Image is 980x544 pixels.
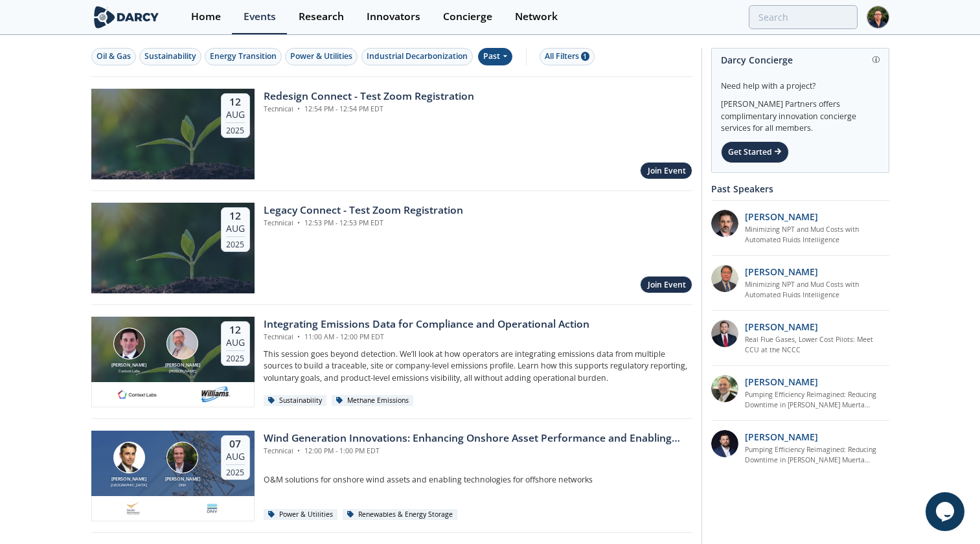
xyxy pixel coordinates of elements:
a: Travis Douville [PERSON_NAME] [GEOGRAPHIC_DATA] Morgan Putnam [PERSON_NAME] DNV 07 Aug 2025 Wind ... [91,431,692,521]
div: Energy Transition [210,51,277,62]
img: Mark Gebbia [166,328,198,359]
img: 86e59a17-6af7-4f0c-90df-8cecba4476f1 [711,375,738,402]
p: [PERSON_NAME] [745,375,818,389]
img: 3512a492-ffb1-43a2-aa6f-1f7185b1b763 [711,430,738,457]
div: Methane Emissions [332,395,414,407]
div: Context Labs [109,368,149,374]
div: Home [191,12,221,22]
img: 1677164726811-Captura%20de%20pantalla%202023-02-23%20120513.png [125,501,141,516]
div: [PERSON_NAME] Partners offers complimentary innovation concierge services for all members. [721,92,880,135]
img: Nathan Brawn [113,328,145,359]
img: 47500b57-f1ab-48fc-99f2-2a06715d5bad [711,320,738,347]
div: DNV [163,482,203,488]
div: Network [515,12,558,22]
div: Need help with a project? [721,71,880,92]
div: Technical 12:53 PM - 12:53 PM EDT [264,218,463,229]
button: Sustainability [139,48,201,65]
div: Events [244,12,276,22]
img: 1682076415445-contextlabs.png [115,387,160,402]
div: Aug [226,223,245,234]
img: Travis Douville [113,442,145,473]
div: Get Started [721,141,789,163]
div: All Filters [545,51,589,62]
div: Integrating Emissions Data for Compliance and Operational Action [264,317,589,332]
div: Wind Generation Innovations: Enhancing Onshore Asset Performance and Enabling Offshore Networks [264,431,692,446]
span: • [295,104,302,113]
a: 12 Aug 2025 Legacy Connect - Test Zoom Registration Technical • 12:53 PM - 12:53 PM EDT Join Event [91,203,692,293]
a: 12 Aug 2025 Redesign Connect - Test Zoom Registration Technical • 12:54 PM - 12:54 PM EDT Join Event [91,89,692,179]
div: Innovators [367,12,420,22]
span: • [295,332,302,341]
span: • [295,446,302,455]
div: Darcy Concierge [721,49,880,71]
div: 2025 [226,122,245,135]
a: Pumping Efficiency Reimagined: Reducing Downtime in [PERSON_NAME] Muerta Completions [745,445,889,466]
button: All Filters 1 [540,48,595,65]
p: O&M solutions for onshore wind assets and enabling technologies for offshore networks [264,474,692,486]
div: Technical 11:00 AM - 12:00 PM EDT [264,332,589,343]
button: Power & Utilities [285,48,358,65]
div: Renewables & Energy Storage [343,509,458,521]
p: [PERSON_NAME] [745,320,818,334]
div: 2025 [226,350,245,363]
div: Join Event [648,165,686,177]
img: fd4d9e3c-8c73-4c0b-962d-0d5469c923e5 [204,501,220,516]
a: Pumping Efficiency Reimagined: Reducing Downtime in [PERSON_NAME] Muerta Completions [745,390,889,411]
img: f391ab45-d698-4384-b787-576124f63af6 [711,265,738,292]
div: [GEOGRAPHIC_DATA] [109,482,149,488]
div: Power & Utilities [290,51,352,62]
img: Morgan Putnam [166,442,198,473]
button: Join Event [640,276,692,293]
iframe: chat widget [926,492,967,531]
div: 12 [226,210,245,223]
button: Energy Transition [205,48,282,65]
div: Sustainability [144,51,196,62]
div: Past Speakers [711,177,889,200]
p: This session goes beyond detection. We’ll look at how operators are integrating emissions data fr... [264,348,692,384]
p: [PERSON_NAME] [745,265,818,278]
button: Industrial Decarbonization [361,48,473,65]
div: [PERSON_NAME] [163,476,203,483]
div: 2025 [226,464,245,477]
div: Technical 12:54 PM - 12:54 PM EDT [264,104,474,115]
p: [PERSON_NAME] [745,210,818,223]
div: 07 [226,438,245,451]
div: Aug [226,109,245,120]
div: Aug [226,451,245,462]
div: Aug [226,337,245,348]
span: 1 [581,52,589,61]
img: information.svg [872,56,880,63]
div: Oil & Gas [97,51,131,62]
div: Sustainability [264,395,327,407]
div: Technical 12:00 PM - 1:00 PM EDT [264,446,692,457]
div: [PERSON_NAME] [109,362,149,369]
span: • [295,218,302,227]
div: Industrial Decarbonization [367,51,468,62]
div: Join Event [648,279,686,291]
div: [PERSON_NAME] [163,368,203,374]
div: [PERSON_NAME] [109,476,149,483]
img: williams.com.png [201,387,231,402]
div: Power & Utilities [264,509,338,521]
a: Minimizing NPT and Mud Costs with Automated Fluids Intelligence [745,225,889,245]
button: Oil & Gas [91,48,136,65]
a: Minimizing NPT and Mud Costs with Automated Fluids Intelligence [745,280,889,300]
div: 12 [226,96,245,109]
div: Research [299,12,344,22]
div: Redesign Connect - Test Zoom Registration [264,89,474,104]
div: [PERSON_NAME] [163,362,203,369]
a: Nathan Brawn [PERSON_NAME] Context Labs Mark Gebbia [PERSON_NAME] [PERSON_NAME] 12 Aug 2025 Integ... [91,317,692,407]
div: 12 [226,324,245,337]
button: Join Event [640,162,692,179]
div: Past [478,48,512,65]
input: Advanced Search [749,5,858,29]
a: Real Flue Gases, Lower Cost Pilots: Meet CCU at the NCCC [745,335,889,356]
p: [PERSON_NAME] [745,430,818,444]
div: 2025 [226,236,245,249]
img: logo-wide.svg [91,6,162,28]
img: Profile [867,6,889,28]
div: Legacy Connect - Test Zoom Registration [264,203,463,218]
div: Concierge [443,12,492,22]
img: 0796ef69-b90a-4e68-ba11-5d0191a10bb8 [711,210,738,237]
